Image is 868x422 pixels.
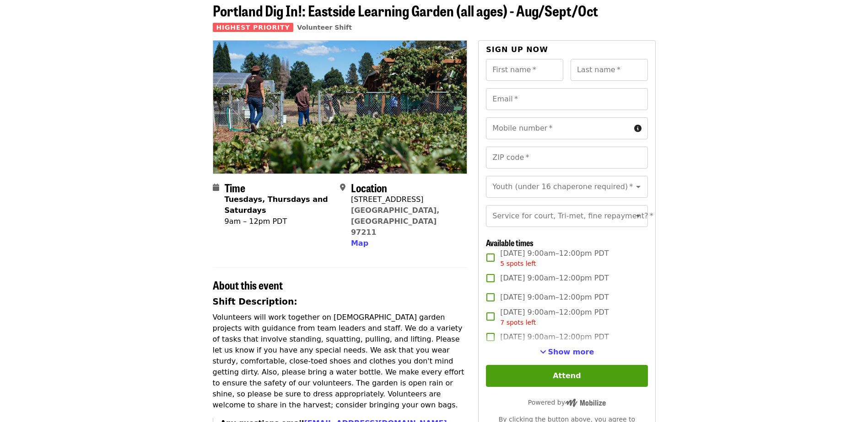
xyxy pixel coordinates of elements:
span: [DATE] 9:00am–12:00pm PDT [500,307,609,327]
span: About this event [213,277,283,293]
p: Volunteers will work together on [DEMOGRAPHIC_DATA] garden projects with guidance from team leade... [213,312,468,411]
span: Sign up now [486,45,548,54]
i: calendar icon [213,183,219,192]
button: Map [351,238,368,249]
button: See more timeslots [540,347,594,358]
span: Map [351,239,368,248]
span: Show more [548,348,594,356]
button: Open [632,180,645,193]
a: Volunteer Shift [297,24,352,31]
input: ZIP code [486,147,647,169]
span: Highest Priority [213,23,294,32]
a: [GEOGRAPHIC_DATA], [GEOGRAPHIC_DATA] 97211 [351,206,440,237]
span: Location [351,179,387,195]
span: 7 spots left [500,319,536,326]
strong: Tuesdays, Thursdays and Saturdays [225,195,328,215]
strong: Shift Description: [213,297,297,306]
input: First name [486,59,563,81]
img: Powered by Mobilize [565,399,606,407]
span: [DATE] 9:00am–12:00pm PDT [500,273,609,284]
input: Mobile number [486,117,630,139]
span: [DATE] 9:00am–12:00pm PDT [500,248,609,269]
span: Time [225,179,245,195]
div: [STREET_ADDRESS] [351,194,460,205]
button: Attend [486,365,647,387]
input: Email [486,88,647,110]
span: Available times [486,237,534,248]
span: [DATE] 9:00am–12:00pm PDT [500,292,609,303]
img: Portland Dig In!: Eastside Learning Garden (all ages) - Aug/Sept/Oct organized by Oregon Food Bank [213,41,467,173]
i: map-marker-alt icon [340,183,345,192]
span: 5 spots left [500,260,536,267]
button: Open [632,210,645,222]
span: Powered by [528,399,606,406]
span: [DATE] 9:00am–12:00pm PDT [500,332,609,343]
i: circle-info icon [634,124,642,133]
div: 9am – 12pm PDT [225,216,333,227]
input: Last name [571,59,648,81]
